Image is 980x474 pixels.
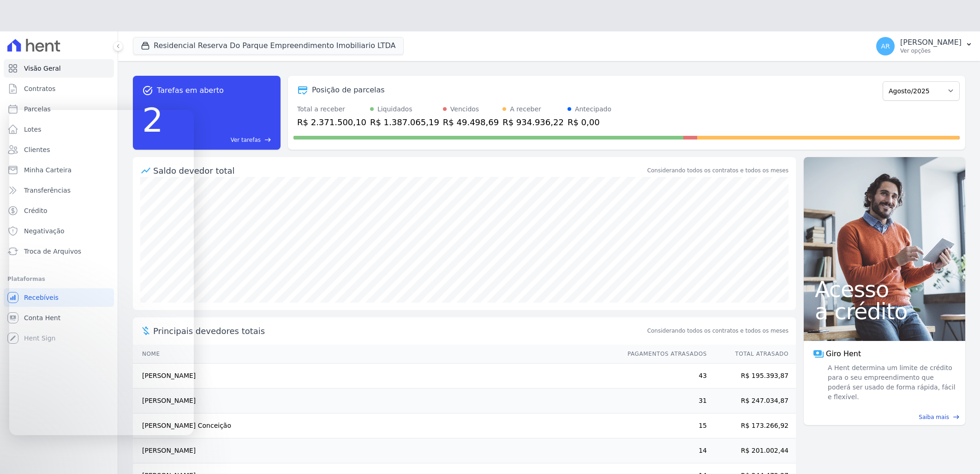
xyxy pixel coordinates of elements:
[4,201,114,220] a: Crédito
[619,345,707,364] th: Pagamentos Atrasados
[502,116,564,128] div: R$ 934.936,22
[4,79,114,98] a: Contratos
[4,161,114,179] a: Minha Carteira
[4,288,114,307] a: Recebíveis
[4,242,114,261] a: Troca de Arquivos
[4,140,114,159] a: Clientes
[264,136,271,143] span: east
[575,104,611,114] div: Antecipado
[312,85,385,96] div: Posição de parcelas
[297,116,366,128] div: R$ 2.371.500,10
[619,413,707,438] td: 15
[900,38,962,47] p: [PERSON_NAME]
[4,120,114,139] a: Lotes
[707,363,796,388] td: R$ 195.393,87
[4,222,114,240] a: Negativação
[142,85,153,96] span: task_alt
[953,413,960,420] span: east
[450,104,479,114] div: Vencidos
[815,300,954,322] span: a crédito
[377,104,412,114] div: Liquidados
[443,116,499,128] div: R$ 49.498,69
[24,64,61,73] span: Visão Geral
[826,363,956,402] span: A Hent determina um limite de crédito para o seu empreendimento que poderá ser usado de forma ráp...
[24,104,51,114] span: Parcelas
[647,166,789,175] div: Considerando todos os contratos e todos os meses
[4,181,114,200] a: Transferências
[167,136,271,144] a: Ver tarefas east
[133,413,619,438] td: [PERSON_NAME] Conceição
[153,164,645,177] div: Saldo devedor total
[133,345,619,364] th: Nome
[157,85,224,96] span: Tarefas em aberto
[231,136,261,144] span: Ver tarefas
[826,348,861,359] span: Giro Hent
[142,96,163,144] div: 2
[881,43,890,49] span: AR
[707,438,796,463] td: R$ 201.002,44
[869,33,980,59] button: AR [PERSON_NAME] Ver opções
[900,47,962,55] p: Ver opções
[9,110,194,435] iframe: Intercom live chat
[153,325,645,337] span: Principais devedores totais
[370,116,439,128] div: R$ 1.387.065,19
[619,438,707,463] td: 14
[4,309,114,327] a: Conta Hent
[707,345,796,364] th: Total Atrasado
[619,388,707,413] td: 31
[133,438,619,463] td: [PERSON_NAME]
[568,116,611,128] div: R$ 0,00
[815,278,954,300] span: Acesso
[4,59,114,78] a: Visão Geral
[7,273,110,285] div: Plataformas
[707,413,796,438] td: R$ 173.266,92
[919,413,949,421] span: Saiba mais
[133,37,404,55] button: Residencial Reserva Do Parque Empreendimento Imobiliario LTDA
[9,443,31,465] iframe: Intercom live chat
[619,363,707,388] td: 43
[707,388,796,413] td: R$ 247.034,87
[647,327,789,335] span: Considerando todos os contratos e todos os meses
[4,100,114,118] a: Parcelas
[24,84,55,93] span: Contratos
[510,104,541,114] div: A receber
[809,413,960,421] a: Saiba mais east
[133,388,619,413] td: [PERSON_NAME]
[133,363,619,388] td: [PERSON_NAME]
[297,104,366,114] div: Total a receber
